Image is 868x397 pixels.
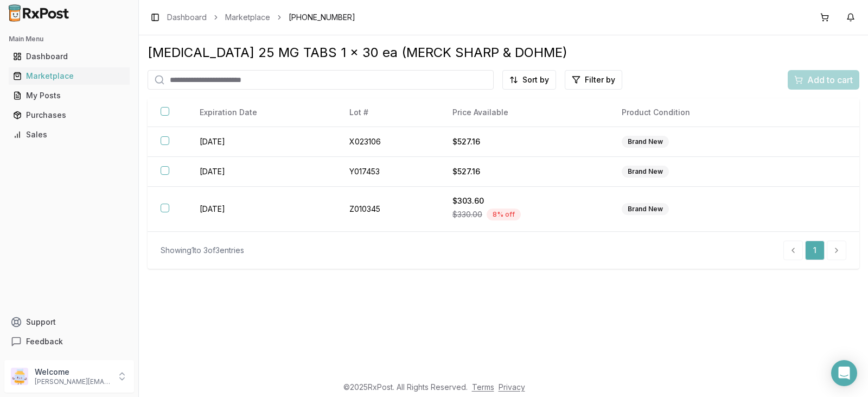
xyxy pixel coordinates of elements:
[336,187,439,232] td: Z010345
[9,35,130,43] h2: Main Menu
[609,98,778,127] th: Product Condition
[187,127,336,157] td: [DATE]
[452,136,596,147] div: $527.16
[9,47,130,66] a: Dashboard
[4,48,134,65] button: Dashboard
[4,312,134,332] button: Support
[336,157,439,187] td: Y017453
[4,4,74,22] img: RxPost Logo
[499,382,525,392] a: Privacy
[622,166,669,178] div: Brand New
[783,241,846,260] nav: pagination
[336,98,439,127] th: Lot #
[4,332,134,351] button: Feedback
[289,12,355,23] span: [PHONE_NUMBER]
[831,360,857,386] div: Open Intercom Messenger
[13,51,125,62] div: Dashboard
[439,98,609,127] th: Price Available
[13,110,125,121] div: Purchases
[805,241,825,260] a: 1
[9,125,130,144] a: Sales
[9,66,130,86] a: Marketplace
[187,98,336,127] th: Expiration Date
[4,126,134,143] button: Sales
[487,209,521,220] div: 8 % off
[148,44,859,61] div: [MEDICAL_DATA] 25 MG TABS 1 x 30 ea (MERCK SHARP & DOHME)
[336,127,439,157] td: X023106
[585,74,615,85] span: Filter by
[502,70,556,90] button: Sort by
[4,67,134,85] button: Marketplace
[522,74,549,85] span: Sort by
[472,382,494,392] a: Terms
[9,105,130,125] a: Purchases
[35,377,110,386] p: [PERSON_NAME][EMAIL_ADDRESS][DOMAIN_NAME]
[225,12,270,23] a: Marketplace
[167,12,207,23] a: Dashboard
[187,187,336,232] td: [DATE]
[622,136,669,148] div: Brand New
[187,157,336,187] td: [DATE]
[35,367,110,377] p: Welcome
[161,245,244,256] div: Showing 1 to 3 of 3 entries
[167,12,355,23] nav: breadcrumb
[452,166,596,177] div: $527.16
[13,90,125,101] div: My Posts
[565,70,622,90] button: Filter by
[622,203,669,215] div: Brand New
[452,209,482,220] span: $330.00
[452,196,596,206] div: $303.60
[9,86,130,105] a: My Posts
[4,87,134,104] button: My Posts
[13,129,125,140] div: Sales
[13,71,125,81] div: Marketplace
[4,106,134,124] button: Purchases
[26,336,63,347] span: Feedback
[11,368,28,385] img: User avatar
